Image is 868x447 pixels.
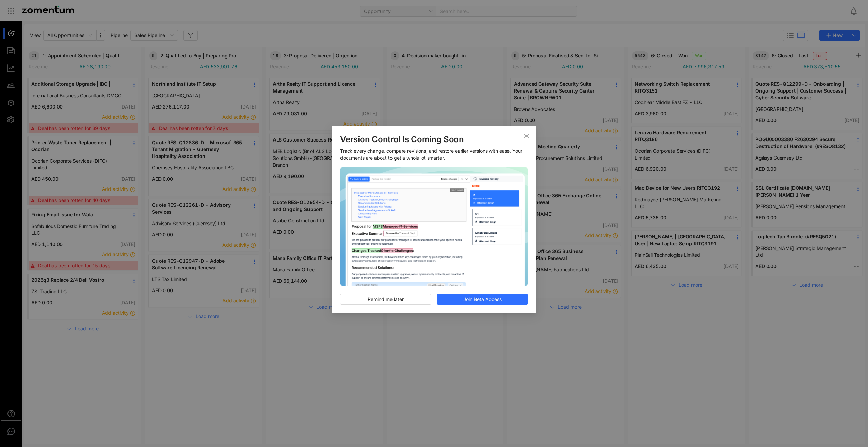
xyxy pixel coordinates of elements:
[517,126,536,145] button: Close
[340,148,528,161] span: Track every change, compare revisions, and restore earlier versions with ease. Your documents are...
[463,296,502,303] span: Join Beta Access
[437,294,528,305] button: Join Beta Access
[368,296,404,303] span: Remind me later
[340,294,431,305] button: Remind me later
[340,167,528,286] img: 1756976431939-imageforversionmodal.png
[340,134,528,145] span: Version Control Is Coming Soon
